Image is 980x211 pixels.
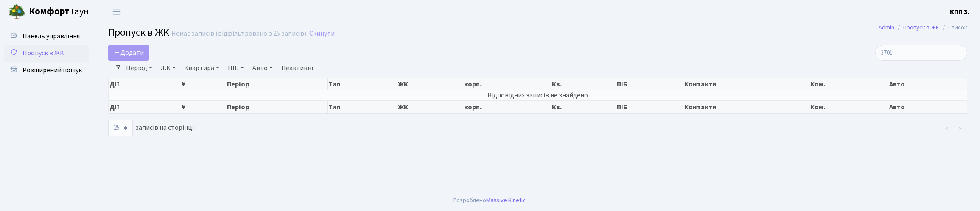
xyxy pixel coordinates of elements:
[106,5,127,19] button: Переключити навігацію
[29,5,70,18] b: Комфорт
[950,7,970,17] a: КПП 3.
[226,78,328,90] th: Період
[109,90,967,100] td: Відповідних записів не знайдено
[29,5,89,19] span: Таун
[888,101,967,114] th: Авто
[309,30,335,38] a: Скинути
[278,61,316,75] a: Неактивні
[463,78,551,90] th: корп.
[108,120,194,136] label: записів на сторінці
[22,48,64,58] span: Пропуск в ЖК
[453,196,527,205] div: Розроблено .
[123,61,156,75] a: Період
[22,66,82,75] span: Розширений пошук
[108,25,169,40] span: Пропуск в ЖК
[903,23,939,32] a: Пропуск в ЖК
[397,101,463,114] th: ЖК
[809,101,889,114] th: Ком.
[328,78,397,90] th: Тип
[463,101,551,114] th: корп.
[888,78,967,90] th: Авто
[809,78,889,90] th: Ком.
[249,61,276,75] a: Авто
[108,45,149,61] a: Додати
[879,23,894,32] a: Admin
[157,61,179,75] a: ЖК
[226,101,328,114] th: Період
[551,78,616,90] th: Кв.
[224,61,247,75] a: ПІБ
[4,62,89,79] a: Розширений пошук
[108,120,133,136] select: записів на сторінці
[8,3,25,20] img: logo.png
[4,45,89,62] a: Пропуск в ЖК
[397,78,463,90] th: ЖК
[616,78,683,90] th: ПІБ
[109,101,180,114] th: Дії
[939,23,967,32] li: Список
[875,45,967,61] input: Пошук...
[22,31,80,41] span: Панель управління
[180,78,226,90] th: #
[683,101,809,114] th: Контакти
[551,101,616,114] th: Кв.
[616,101,683,114] th: ПІБ
[180,101,226,114] th: #
[328,101,397,114] th: Тип
[4,28,89,45] a: Панель управління
[114,48,144,57] span: Додати
[683,78,809,90] th: Контакти
[109,78,180,90] th: Дії
[171,30,308,38] div: Немає записів (відфільтровано з 25 записів).
[181,61,223,75] a: Квартира
[866,19,980,37] nav: breadcrumb
[486,196,526,205] a: Massive Kinetic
